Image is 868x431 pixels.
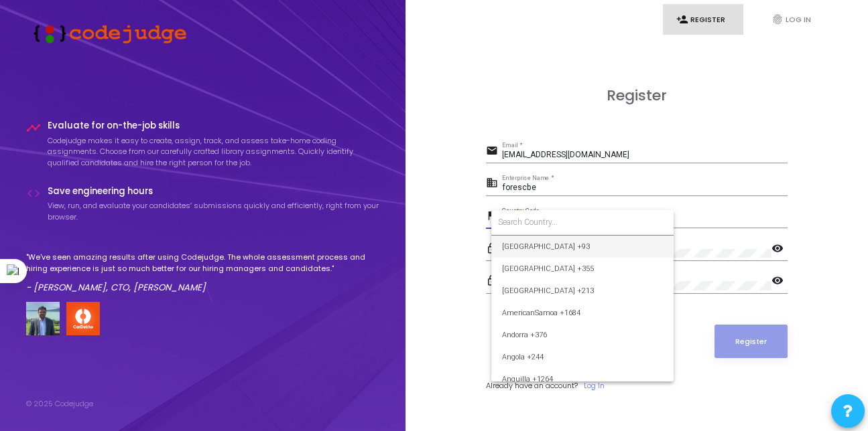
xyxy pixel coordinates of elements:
span: Andorra +376 [502,324,663,346]
span: [GEOGRAPHIC_DATA] +355 [502,258,663,280]
span: Angola +244 [502,346,663,368]
span: [GEOGRAPHIC_DATA] +93 [502,236,663,258]
input: Search Country... [498,216,667,228]
span: [GEOGRAPHIC_DATA] +213 [502,280,663,302]
span: Anguilla +1264 [502,368,663,390]
span: AmericanSamoa +1684 [502,302,663,324]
